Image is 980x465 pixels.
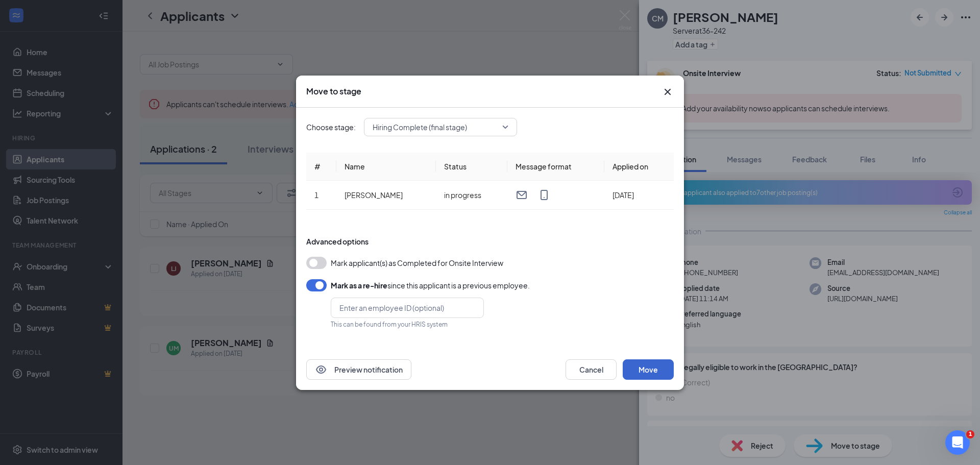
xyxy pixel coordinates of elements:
[945,430,970,455] iframe: Intercom live chat
[306,236,674,247] div: Advanced options
[336,153,436,181] th: Name
[604,153,674,181] th: Applied on
[436,153,507,181] th: Status
[436,181,507,210] td: in progress
[306,121,356,133] span: Choose stage:
[331,281,387,290] b: Mark as a re-hire
[331,279,530,291] div: since this applicant is a previous employee.
[306,153,336,181] th: #
[538,189,550,201] svg: MobileSms
[336,181,436,210] td: [PERSON_NAME]
[331,298,484,318] input: Enter an employee ID (optional)
[661,86,674,98] svg: Cross
[306,86,361,97] h3: Move to stage
[623,359,674,380] button: Move
[966,430,974,438] span: 1
[507,153,604,181] th: Message format
[331,257,503,269] span: Mark applicant(s) as Completed for Onsite Interview
[373,119,467,135] span: Hiring Complete (final stage)
[566,359,617,380] button: Cancel
[314,190,318,200] span: 1
[516,189,528,201] svg: Email
[661,86,674,98] button: Close
[604,181,674,210] td: [DATE]
[306,359,411,380] button: EyePreview notification
[315,363,327,376] svg: Eye
[331,320,484,329] div: This can be found from your HRIS system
